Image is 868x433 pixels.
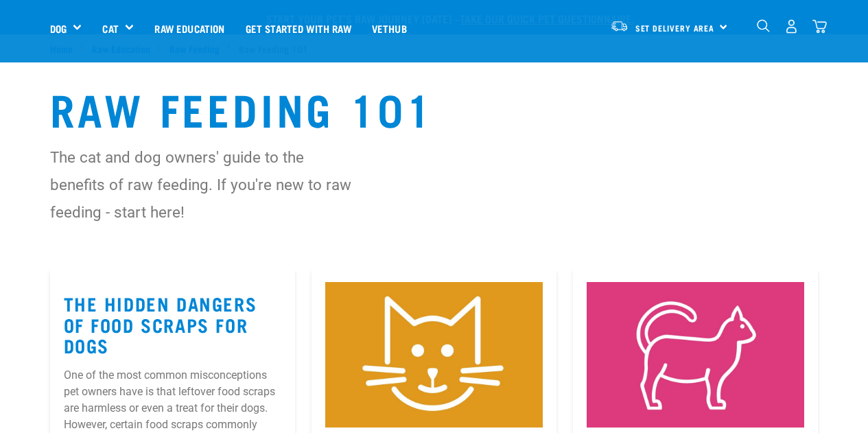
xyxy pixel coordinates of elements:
[102,21,118,36] a: Cat
[757,19,770,32] img: home-icon-1@2x.png
[610,20,629,32] img: van-moving.png
[325,282,543,428] img: Instagram_Core-Brand_Wildly-Good-Nutrition-2.jpg
[784,19,799,34] img: user.png
[50,83,819,132] h1: Raw Feeding 101
[362,1,417,56] a: Vethub
[64,298,257,350] a: The Hidden Dangers of Food Scraps for Dogs
[635,25,715,30] span: Set Delivery Area
[144,1,235,56] a: Raw Education
[50,21,67,36] a: Dog
[587,282,804,428] img: Instagram_Core-Brand_Wildly-Good-Nutrition-13.jpg
[235,1,362,56] a: Get started with Raw
[50,143,357,226] p: The cat and dog owners' guide to the benefits of raw feeding. If you're new to raw feeding - star...
[812,19,827,34] img: home-icon@2x.png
